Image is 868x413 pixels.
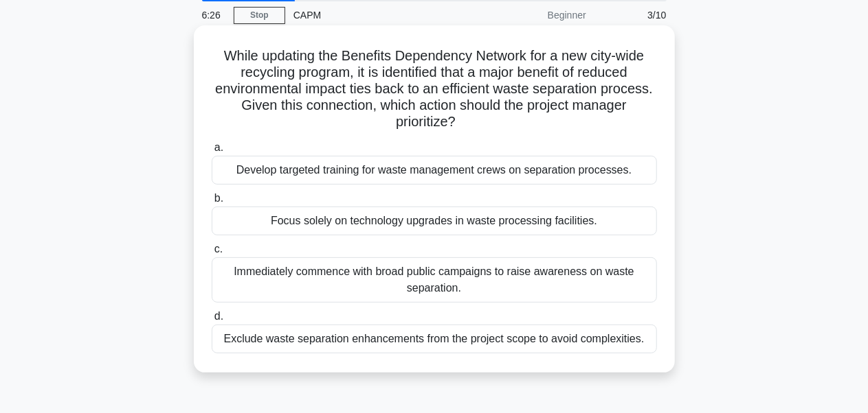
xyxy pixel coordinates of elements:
[212,324,657,353] div: Exclude waste separation enhancements from the project scope to avoid complexities.
[594,1,675,29] div: 3/10
[214,243,223,255] span: c.
[212,206,657,235] div: Focus solely on technology upgrades in waste processing facilities.
[212,156,657,185] div: Develop targeted training for waste management crews on separation processes.
[214,141,223,153] span: a.
[234,7,285,24] a: Stop
[474,1,594,29] div: Beginner
[210,47,658,131] h5: While updating the Benefits Dependency Network for a new city-wide recycling program, it is ident...
[214,192,223,204] span: b.
[212,257,657,303] div: Immediately commence with broad public campaigns to raise awareness on waste separation.
[214,310,223,322] span: d.
[194,1,234,29] div: 6:26
[285,1,474,29] div: CAPM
